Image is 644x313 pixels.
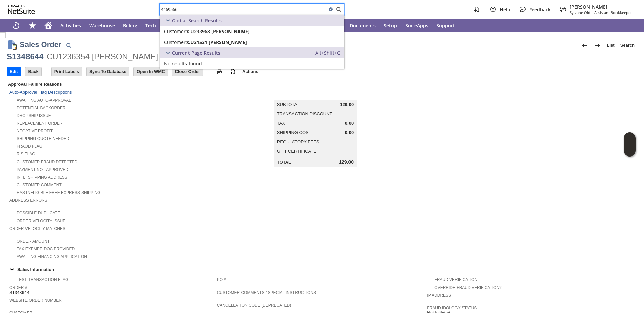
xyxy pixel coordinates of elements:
[427,293,451,298] a: IP Address
[123,22,137,29] span: Billing
[134,67,168,76] input: Open In WMC
[145,22,156,29] span: Tech
[405,22,428,29] span: SuiteApps
[592,10,593,15] span: -
[17,247,75,251] a: Tax Exempt. Doc Provided
[339,159,354,165] span: 129.00
[277,130,311,135] a: Shipping Cost
[380,19,401,32] a: Setup
[594,41,602,49] img: Next
[17,144,42,149] a: Fraud Flag
[164,28,187,35] span: Customer:
[17,98,71,103] a: Awaiting Auto-Approval
[624,145,636,157] span: Oracle Guided Learning Widget. To move around, please hold and drag
[160,26,344,37] a: Customer:CU233968 [PERSON_NAME]Edit: Dash:
[17,129,53,133] a: Negative Profit
[172,50,220,56] span: Current Page Results
[17,152,35,156] a: RIS flag
[217,290,316,295] a: Customer Comments / Special Instructions
[580,41,588,49] img: Previous
[20,39,61,50] h1: Sales Order
[277,160,291,165] a: Total
[160,5,327,13] input: Search
[164,39,187,45] span: Customer:
[277,149,316,154] a: Gift Certificate
[618,40,637,51] a: Search
[7,265,635,274] div: Sales Information
[594,10,632,15] span: Assistant Bookkeeper
[8,19,24,32] a: Recent Records
[335,5,343,13] svg: Search
[25,67,41,76] input: Back
[40,19,56,32] a: Home
[401,19,432,32] a: SuiteApps
[9,298,62,303] a: Website Order Number
[17,136,69,141] a: Shipping Quote Needed
[229,68,237,76] img: add-record.svg
[350,22,376,29] span: Documents
[345,130,354,135] span: 0.00
[60,22,81,29] span: Activities
[47,51,158,62] div: CU1236354 [PERSON_NAME]
[17,160,77,164] a: Customer Fraud Detected
[315,50,340,56] span: Alt+Shift+G
[52,67,82,76] input: Print Labels
[9,90,72,95] a: Auto-Approval Flag Descriptions
[217,303,291,308] a: Cancellation Code (deprecated)
[340,102,354,107] span: 129.00
[17,254,87,259] a: Awaiting Financing Application
[436,22,455,29] span: Support
[7,51,43,62] div: S1348644
[17,277,68,282] a: Test Transaction Flag
[345,121,354,126] span: 0.00
[187,28,250,35] span: CU233968 [PERSON_NAME]
[119,19,141,32] a: Billing
[434,277,477,282] a: Fraud Verification
[24,19,40,32] div: Shortcuts
[9,198,47,203] a: Address Errors
[624,132,636,156] iframe: Click here to launch Oracle Guided Learning Help Panel
[17,167,68,172] a: Payment not approved
[85,19,119,32] a: Warehouse
[160,58,344,69] a: No results found
[217,277,226,282] a: PO #
[17,211,60,215] a: Possible Duplicate
[239,69,261,74] a: Actions
[427,306,477,310] a: Fraud Idology Status
[17,190,100,195] a: Has Ineligible Free Express Shipping
[28,21,36,29] svg: Shortcuts
[384,22,397,29] span: Setup
[7,67,21,76] input: Edit
[277,102,300,107] a: Subtotal
[141,19,160,32] a: Tech
[17,239,50,244] a: Order Amount
[215,68,223,76] img: print.svg
[345,19,380,32] a: Documents
[56,19,85,32] a: Activities
[172,67,203,76] input: Close Order
[570,10,590,15] span: Sylvane Old
[17,121,62,126] a: Replacement Order
[529,6,551,13] span: Feedback
[9,290,29,295] span: S1348644
[7,265,637,274] td: Sales Information
[17,175,67,180] a: Intl. Shipping Address
[570,4,632,10] span: [PERSON_NAME]
[17,113,51,118] a: Dropship Issue
[277,121,285,126] a: Tax
[8,5,35,14] svg: logo
[274,89,357,100] caption: Summary
[187,39,247,45] span: CU31531 [PERSON_NAME]
[160,37,344,47] a: Customer:CU31531 [PERSON_NAME]Edit: Dash:
[432,19,459,32] a: Support
[7,80,214,88] div: Approval Failure Reasons
[89,22,115,29] span: Warehouse
[44,21,52,29] svg: Home
[277,111,332,116] a: Transaction Discount
[164,60,202,67] span: No results found
[9,285,27,290] a: Order #
[87,67,129,76] input: Sync To Database
[500,6,511,13] span: Help
[17,183,62,187] a: Customer Comment
[17,106,66,110] a: Potential Backorder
